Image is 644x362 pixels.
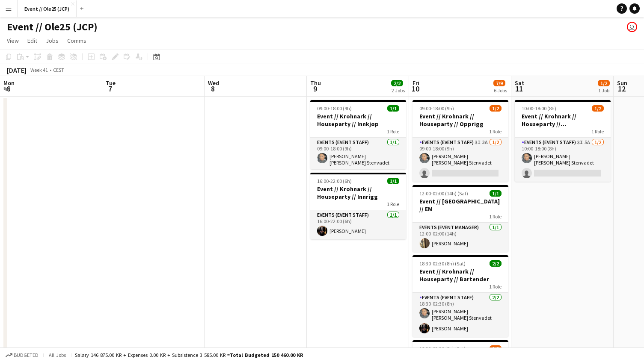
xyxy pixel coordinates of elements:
[104,84,116,94] span: 7
[627,22,637,32] app-user-avatar: Ole Rise
[310,79,321,87] span: Thu
[387,178,399,184] span: 1/1
[616,84,627,94] span: 12
[413,255,508,337] app-job-card: 18:30-02:30 (8h) (Sat)2/2Event // Krohnark // Houseparty // Bartender1 RoleEvents (Event Staff)2/...
[387,128,399,135] span: 1 Role
[413,112,508,128] h3: Event // Krohnark // Houseparty // Opprigg
[494,87,507,94] div: 6 Jobs
[592,105,604,112] span: 1/2
[46,37,59,44] span: Jobs
[310,100,406,169] app-job-card: 09:00-18:00 (9h)1/1Event // Krohnark // Houseparty // Innkjøp1 RoleEvents (Event Staff)1/109:00-1...
[489,128,502,135] span: 1 Role
[419,105,454,112] span: 09:00-18:00 (9h)
[489,283,502,290] span: 1 Role
[309,84,321,94] span: 9
[207,84,219,94] span: 8
[515,138,611,182] app-card-role: Events (Event Staff)3I5A1/210:00-18:00 (8h)[PERSON_NAME] [PERSON_NAME] Stenvadet
[515,100,611,182] app-job-card: 10:00-18:00 (8h)1/2Event // Krohnark // Houseparty // [GEOGRAPHIC_DATA]1 RoleEvents (Event Staff)...
[490,190,502,197] span: 1/1
[53,67,64,73] div: CEST
[392,87,405,94] div: 2 Jobs
[3,35,22,46] a: View
[14,352,39,358] span: Budgeted
[64,35,90,46] a: Comms
[490,345,502,352] span: 1/2
[515,112,611,128] h3: Event // Krohnark // Houseparty // [GEOGRAPHIC_DATA]
[413,185,508,252] app-job-card: 12:00-02:00 (14h) (Sat)1/1Event // [GEOGRAPHIC_DATA] // EM1 RoleEvents (Event Manager)1/112:00-02...
[317,105,352,112] span: 09:00-18:00 (9h)
[230,352,303,358] span: Total Budgeted 150 460.00 KR
[7,66,27,74] div: [DATE]
[413,197,508,213] h3: Event // [GEOGRAPHIC_DATA] // EM
[515,79,524,87] span: Sat
[310,210,406,239] app-card-role: Events (Event Staff)1/116:00-22:00 (6h)[PERSON_NAME]
[598,87,609,94] div: 1 Job
[24,35,41,46] a: Edit
[67,37,86,44] span: Comms
[4,350,40,360] button: Budgeted
[490,260,502,267] span: 2/2
[27,37,37,44] span: Edit
[411,84,419,94] span: 10
[7,21,98,33] h1: Event // Ole25 (JCP)
[413,223,508,252] app-card-role: Events (Event Manager)1/112:00-02:00 (14h)[PERSON_NAME]
[522,105,556,112] span: 10:00-18:00 (8h)
[598,80,610,86] span: 1/2
[387,201,399,207] span: 1 Role
[387,105,399,112] span: 1/1
[513,84,524,94] span: 11
[3,79,15,87] span: Mon
[419,190,468,197] span: 12:00-02:00 (14h) (Sat)
[47,352,68,358] span: All jobs
[413,79,419,87] span: Fri
[617,79,627,87] span: Sun
[413,138,508,182] app-card-role: Events (Event Staff)3I3A1/209:00-18:00 (9h)[PERSON_NAME] [PERSON_NAME] Stenvadet
[413,293,508,337] app-card-role: Events (Event Staff)2/218:30-02:30 (8h)[PERSON_NAME] [PERSON_NAME] Stenvadet[PERSON_NAME]
[106,79,116,87] span: Tue
[493,80,505,86] span: 7/9
[413,268,508,283] h3: Event // Krohnark // Houseparty // Bartender
[208,79,219,87] span: Wed
[419,345,466,352] span: 18:30-02:30 (8h) (Sat)
[310,112,406,128] h3: Event // Krohnark // Houseparty // Innkjøp
[7,37,19,44] span: View
[419,260,466,267] span: 18:30-02:30 (8h) (Sat)
[75,352,303,358] div: Salary 146 875.00 KR + Expenses 0.00 KR + Subsistence 3 585.00 KR =
[2,84,15,94] span: 6
[18,0,77,17] button: Event // Ole25 (JCP)
[42,35,62,46] a: Jobs
[490,105,502,112] span: 1/2
[310,138,406,169] app-card-role: Events (Event Staff)1/109:00-18:00 (9h)[PERSON_NAME] [PERSON_NAME] Stenvadet
[310,185,406,200] h3: Event // Krohnark // Houseparty // Innrigg
[310,173,406,239] app-job-card: 16:00-22:00 (6h)1/1Event // Krohnark // Houseparty // Innrigg1 RoleEvents (Event Staff)1/116:00-2...
[28,67,50,73] span: Week 41
[489,213,502,220] span: 1 Role
[591,128,604,135] span: 1 Role
[391,80,403,86] span: 2/2
[317,178,352,184] span: 16:00-22:00 (6h)
[413,100,508,182] app-job-card: 09:00-18:00 (9h)1/2Event // Krohnark // Houseparty // Opprigg1 RoleEvents (Event Staff)3I3A1/209:...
